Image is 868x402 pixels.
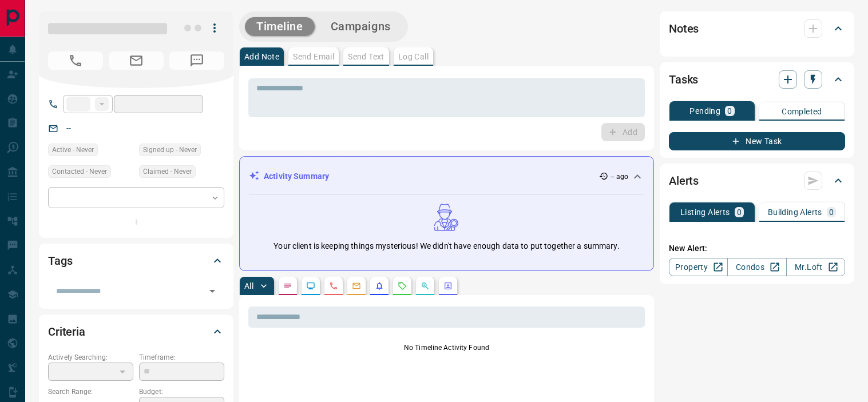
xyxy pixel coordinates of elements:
p: Pending [689,107,720,115]
button: Open [204,283,220,299]
button: Campaigns [319,17,402,36]
span: Contacted - Never [52,166,107,177]
h2: Alerts [669,172,699,190]
h2: Criteria [48,323,85,341]
p: Your client is keeping things mysterious! We didn't have enough data to put together a summary. [274,240,619,252]
button: New Task [669,132,845,150]
svg: Notes [283,281,292,290]
p: 0 [829,208,834,216]
p: New Alert: [669,242,845,254]
p: 0 [727,107,732,115]
p: Activity Summary [264,170,329,182]
p: Add Note [244,53,279,61]
div: Alerts [669,167,845,194]
p: Timeframe: [139,352,224,363]
a: -- [66,124,71,133]
span: Signed up - Never [143,144,197,156]
div: Criteria [48,318,224,345]
span: No Number [169,51,224,70]
span: Claimed - Never [143,166,192,177]
h2: Tasks [669,70,698,89]
svg: Calls [329,281,338,290]
svg: Lead Browsing Activity [306,281,315,290]
p: -- ago [611,172,628,182]
a: Property [669,258,728,276]
span: No Email [109,51,164,70]
span: No Number [48,51,103,70]
svg: Opportunities [421,281,430,290]
p: Budget: [139,387,224,397]
p: Search Range: [48,387,133,397]
svg: Agent Actions [443,281,453,290]
svg: Requests [398,281,407,290]
div: Tags [48,247,224,274]
span: Active - Never [52,144,94,156]
p: All [244,282,253,290]
div: Activity Summary-- ago [249,166,644,187]
p: Completed [782,108,822,116]
svg: Emails [352,281,361,290]
button: Timeline [245,17,315,36]
h2: Notes [669,19,699,38]
p: Listing Alerts [680,208,730,216]
p: 0 [737,208,742,216]
div: Tasks [669,66,845,93]
p: Actively Searching: [48,352,133,363]
div: Notes [669,15,845,42]
h2: Tags [48,252,72,270]
p: Building Alerts [768,208,822,216]
a: Condos [727,258,786,276]
a: Mr.Loft [786,258,845,276]
p: No Timeline Activity Found [248,343,645,353]
svg: Listing Alerts [375,281,384,290]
